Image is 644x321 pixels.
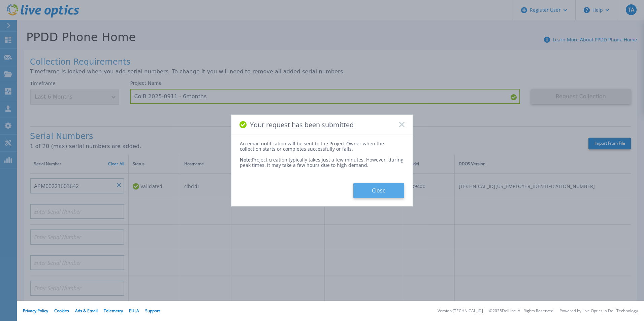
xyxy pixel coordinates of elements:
li: Version: [TECHNICAL_ID] [438,309,483,313]
a: Ads & Email [75,308,98,314]
a: Privacy Policy [23,308,48,314]
div: An email notification will be sent to the Project Owner when the collection starts or completes s... [240,141,404,152]
a: Support [145,308,160,314]
a: Cookies [54,308,69,314]
li: © 2025 Dell Inc. All Rights Reserved [489,309,553,313]
button: Close [353,183,404,198]
a: Telemetry [104,308,123,314]
span: Your request has been submitted [250,121,354,129]
div: Project creation typically takes just a few minutes. However, during peak times, it may take a fe... [240,152,404,168]
a: EULA [129,308,139,314]
span: Note: [240,156,252,163]
li: Powered by Live Optics, a Dell Technology [559,309,638,313]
